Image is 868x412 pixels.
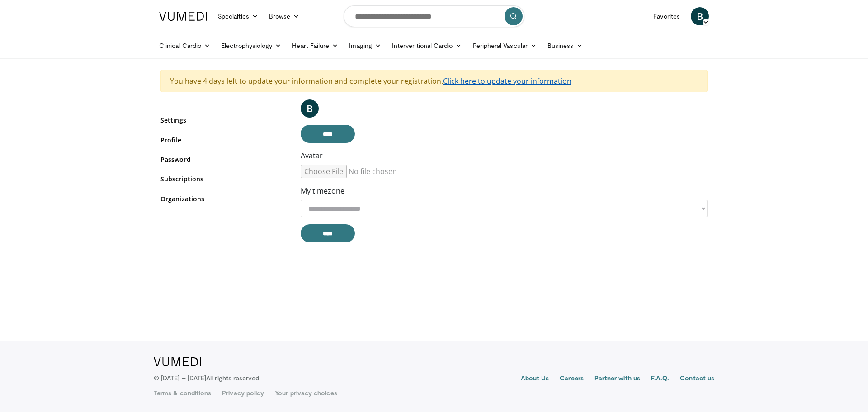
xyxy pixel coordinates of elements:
[212,7,264,25] a: Specialties
[216,37,287,55] a: Electrophysiology
[691,7,709,25] a: B
[344,37,387,55] a: Imaging
[154,374,259,383] p: © [DATE] – [DATE]
[206,374,259,382] span: All rights reserved
[648,7,685,25] a: Favorites
[160,194,287,204] a: Organizations
[154,388,211,398] a: Terms & conditions
[651,374,669,384] a: F.A.Q.
[154,357,201,366] img: VuMedi Logo
[560,374,584,384] a: Careers
[443,76,571,86] a: Click here to update your information
[275,388,337,398] a: Your privacy choices
[160,115,287,125] a: Settings
[159,12,207,21] img: VuMedi Logo
[287,37,344,55] a: Heart Failure
[222,388,264,398] a: Privacy policy
[542,37,588,55] a: Business
[160,135,287,145] a: Profile
[154,37,216,55] a: Clinical Cardio
[680,374,714,384] a: Contact us
[467,37,542,55] a: Peripheral Vascular
[160,70,708,92] div: You have 4 days left to update your information and complete your registration.
[264,7,305,25] a: Browse
[301,150,323,161] label: Avatar
[160,174,287,184] a: Subscriptions
[160,155,287,164] a: Password
[344,5,524,27] input: Search topics, interventions
[387,37,467,55] a: Interventional Cardio
[301,99,319,118] a: B
[301,185,344,196] label: My timezone
[521,374,549,384] a: About Us
[594,374,640,384] a: Partner with us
